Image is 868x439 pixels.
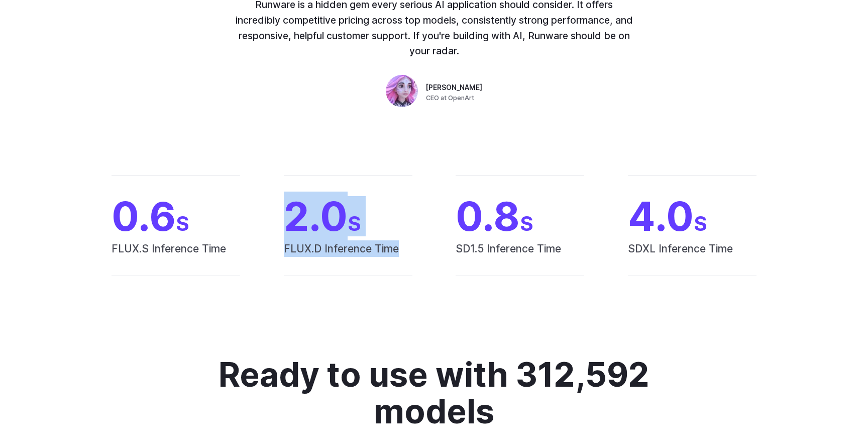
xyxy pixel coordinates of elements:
[426,93,474,103] span: CEO at OpenArt
[694,211,707,236] span: S
[112,196,240,236] span: 0.6
[284,196,412,236] span: 2.0
[348,211,361,236] span: S
[284,240,412,276] span: FLUX.D Inference Time
[386,75,418,107] img: Person
[176,211,189,236] span: S
[426,82,482,94] span: [PERSON_NAME]
[456,240,584,276] span: SD1.5 Inference Time
[520,211,533,236] span: S
[112,240,240,276] span: FLUX.S Inference Time
[456,196,584,236] span: 0.8
[628,240,756,276] span: SDXL Inference Time
[210,357,658,430] h2: Ready to use with 312,592 models
[628,196,756,236] span: 4.0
